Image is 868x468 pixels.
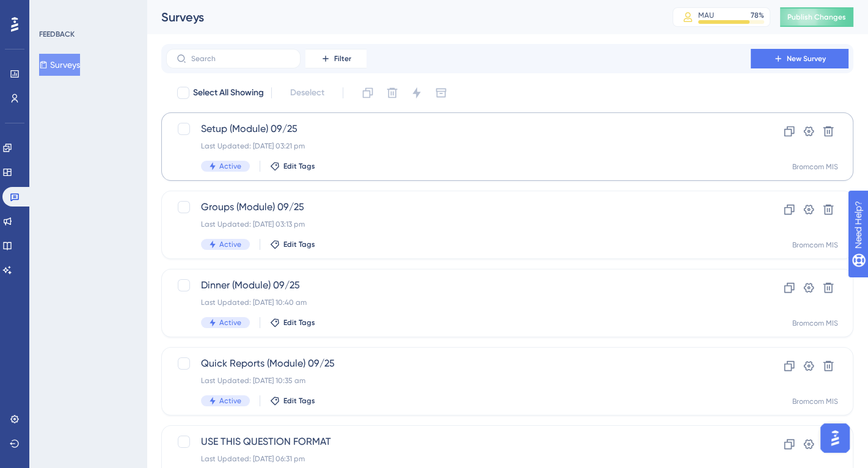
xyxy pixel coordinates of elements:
span: Groups (Module) 09/25 [201,200,716,214]
div: FEEDBACK [39,29,75,39]
span: Edit Tags [283,318,315,327]
span: Quick Reports (Module) 09/25 [201,356,716,371]
span: Active [219,318,241,327]
div: Bromcom MIS [792,240,838,250]
input: Search [191,54,290,63]
span: USE THIS QUESTION FORMAT [201,434,716,449]
button: Edit Tags [270,318,315,327]
div: MAU [698,10,714,20]
span: Setup (Module) 09/25 [201,122,716,136]
span: Need Help? [29,3,76,18]
button: Edit Tags [270,239,315,249]
button: New Survey [751,49,848,68]
span: New Survey [787,54,826,64]
button: Edit Tags [270,396,315,406]
div: Last Updated: [DATE] 10:35 am [201,376,716,386]
span: Edit Tags [283,239,315,249]
span: Active [219,396,241,406]
button: Filter [305,49,367,68]
span: Dinner (Module) 09/25 [201,278,716,293]
span: Edit Tags [283,396,315,406]
iframe: UserGuiding AI Assistant Launcher [817,420,853,456]
div: Last Updated: [DATE] 06:31 pm [201,454,716,464]
span: Select All Showing [193,86,264,100]
div: Bromcom MIS [792,397,838,406]
span: Edit Tags [283,161,315,171]
button: Deselect [279,82,335,104]
button: Publish Changes [780,7,853,27]
div: Last Updated: [DATE] 10:40 am [201,298,716,307]
div: Bromcom MIS [792,162,838,172]
span: Publish Changes [787,12,846,22]
div: Bromcom MIS [792,318,838,328]
span: Active [219,239,241,249]
div: Last Updated: [DATE] 03:13 pm [201,219,716,229]
button: Edit Tags [270,161,315,171]
div: Surveys [161,9,642,26]
span: Deselect [290,86,324,100]
button: Surveys [39,54,80,76]
div: Last Updated: [DATE] 03:21 pm [201,141,716,151]
span: Active [219,161,241,171]
div: 78 % [751,10,764,20]
span: Filter [334,54,351,64]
